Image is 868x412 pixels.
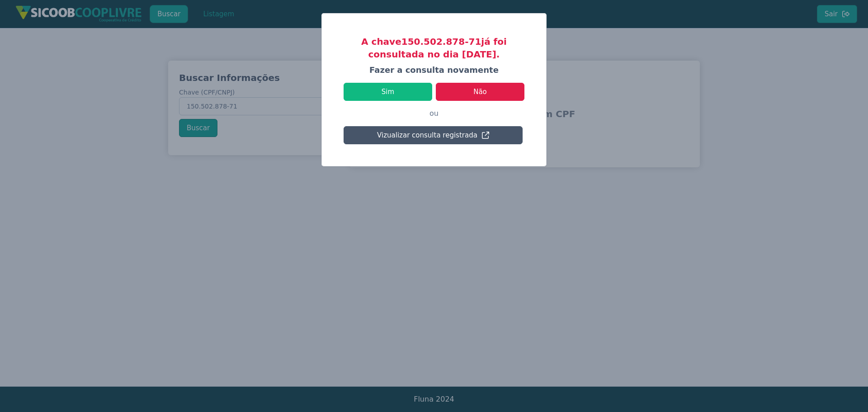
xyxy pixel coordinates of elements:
[344,126,523,144] button: Vizualizar consulta registrada
[344,64,524,76] h4: Fazer a consulta novamente
[344,101,524,126] p: ou
[436,83,524,101] button: Não
[344,83,432,101] button: Sim
[344,35,524,61] h3: A chave 150.502.878-71 já foi consultada no dia [DATE].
